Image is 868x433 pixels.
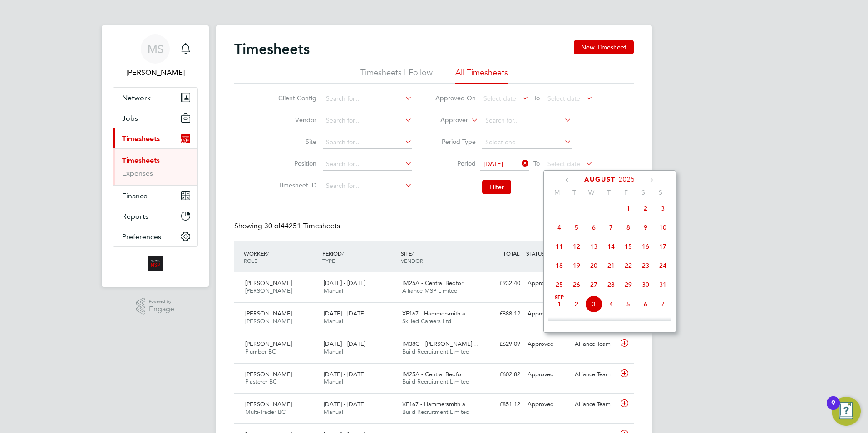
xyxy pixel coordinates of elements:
span: 18 [551,257,568,274]
span: Reports [122,212,148,221]
div: Alliance Team [571,367,618,382]
label: Timesheet ID [276,181,316,189]
label: Approver [427,116,468,125]
span: [DATE] - [DATE] [324,340,365,348]
span: 1 [551,295,568,313]
span: [PERSON_NAME] [245,400,292,408]
span: 14 [654,315,671,332]
input: Search for... [482,114,572,127]
span: 10 [654,219,671,236]
span: S [652,188,669,197]
div: Alliance Team [571,397,618,412]
span: 13 [585,238,602,255]
span: MS [148,43,163,55]
input: Select one [482,136,572,149]
div: £888.12 [477,306,524,321]
span: Engage [149,305,174,313]
span: / [342,250,344,257]
span: 22 [620,257,637,274]
span: 20 [585,257,602,274]
span: 11 [551,238,568,255]
span: 2 [637,200,654,217]
span: T [566,188,583,197]
span: T [600,188,617,197]
span: Manual [324,378,343,385]
input: Search for... [323,114,412,127]
span: 3 [585,295,602,313]
span: Timesheets [122,134,160,143]
span: Preferences [122,232,161,241]
label: Approved On [435,94,476,102]
span: VENDOR [401,257,423,264]
label: Period [435,159,476,167]
span: F [617,188,635,197]
span: [DATE] - [DATE] [324,279,365,287]
span: [DATE] - [DATE] [324,400,365,408]
span: Multi-Trader BC [245,408,286,416]
a: MS[PERSON_NAME] [113,34,198,78]
span: Select date [483,94,516,103]
span: 2025 [619,176,635,183]
span: Jobs [122,114,138,123]
li: Timesheets I Follow [360,67,433,84]
span: TYPE [322,257,335,264]
span: Plasterer BC [245,378,277,385]
span: IM38G - [PERSON_NAME]… [402,340,478,348]
div: WORKER [242,245,320,269]
span: Select date [547,94,580,103]
div: Approved [524,306,571,321]
span: 9 [568,315,585,332]
span: 6 [585,219,602,236]
button: Reports [113,206,197,226]
span: 13 [637,315,654,332]
span: Manual [324,317,343,325]
span: 31 [654,276,671,293]
span: Finance [122,192,148,200]
span: 6 [637,295,654,313]
nav: Main navigation [102,25,209,287]
span: To [531,157,542,169]
span: M [548,188,566,197]
span: 7 [654,295,671,313]
button: New Timesheet [574,40,634,54]
button: Finance [113,186,197,206]
span: [PERSON_NAME] [245,340,292,348]
span: 5 [620,295,637,313]
span: 19 [568,257,585,274]
span: 29 [620,276,637,293]
span: 27 [585,276,602,293]
label: Site [276,138,316,146]
span: 1 [620,200,637,217]
span: 14 [602,238,620,255]
img: alliancemsp-logo-retina.png [148,256,163,271]
span: [DATE] [483,160,503,168]
div: Timesheets [113,148,197,185]
button: Preferences [113,226,197,246]
span: Manual [324,287,343,295]
div: Approved [524,397,571,412]
span: [PERSON_NAME] [245,287,292,295]
span: XF167 - Hammersmith a… [402,310,471,317]
span: Powered by [149,298,174,305]
h2: Timesheets [234,40,310,58]
span: 30 of [264,221,281,231]
span: 30 [637,276,654,293]
input: Search for... [323,180,412,192]
span: Plumber BC [245,348,276,355]
span: 26 [568,276,585,293]
span: 28 [602,276,620,293]
button: Filter [482,180,511,194]
span: 24 [654,257,671,274]
span: 5 [568,219,585,236]
span: 16 [637,238,654,255]
span: W [583,188,600,197]
span: 8 [620,219,637,236]
span: [PERSON_NAME] [245,310,292,317]
span: Sep [551,295,568,300]
div: SITE [399,245,477,269]
label: Position [276,159,316,167]
div: £629.09 [477,337,524,352]
span: Alliance MSP Limited [402,287,458,295]
span: 8 [551,315,568,332]
span: 44251 Timesheets [264,221,340,231]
